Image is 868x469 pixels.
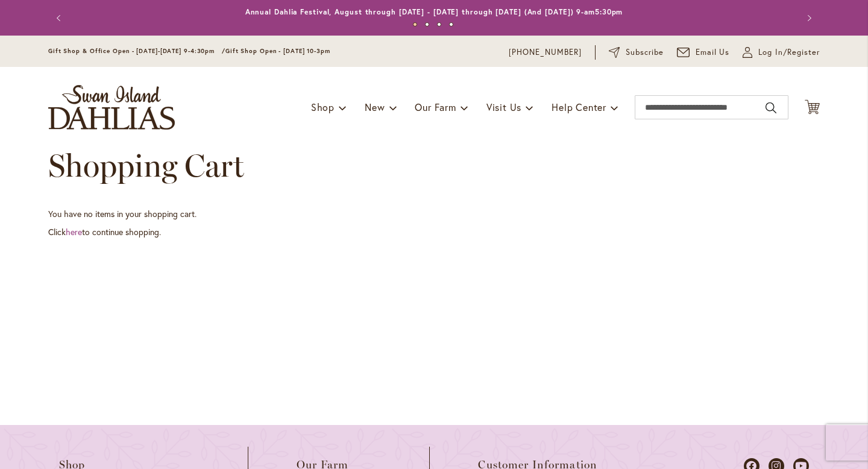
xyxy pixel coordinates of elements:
p: Click to continue shopping. [48,226,820,238]
p: You have no items in your shopping cart. [48,208,820,220]
span: Our Farm [415,101,456,113]
button: 3 of 4 [437,22,441,27]
span: Log In/Register [758,46,820,58]
span: Help Center [552,101,606,113]
button: 1 of 4 [413,22,417,27]
span: Email Us [696,46,730,58]
a: Subscribe [609,46,664,58]
span: Visit Us [486,101,521,113]
button: 4 of 4 [449,22,453,27]
span: Subscribe [626,46,664,58]
span: New [365,101,385,113]
span: Shop [311,101,335,113]
a: Annual Dahlia Festival, August through [DATE] - [DATE] through [DATE] (And [DATE]) 9-am5:30pm [245,7,623,16]
span: Gift Shop & Office Open - [DATE]-[DATE] 9-4:30pm / [48,47,225,55]
button: Previous [48,6,72,30]
a: Email Us [677,46,730,58]
span: Gift Shop Open - [DATE] 10-3pm [225,47,330,55]
a: store logo [48,85,175,130]
a: Log In/Register [743,46,820,58]
span: Shopping Cart [48,146,244,184]
a: here [66,226,82,238]
button: Next [796,6,820,30]
a: [PHONE_NUMBER] [509,46,582,58]
button: 2 of 4 [425,22,429,27]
